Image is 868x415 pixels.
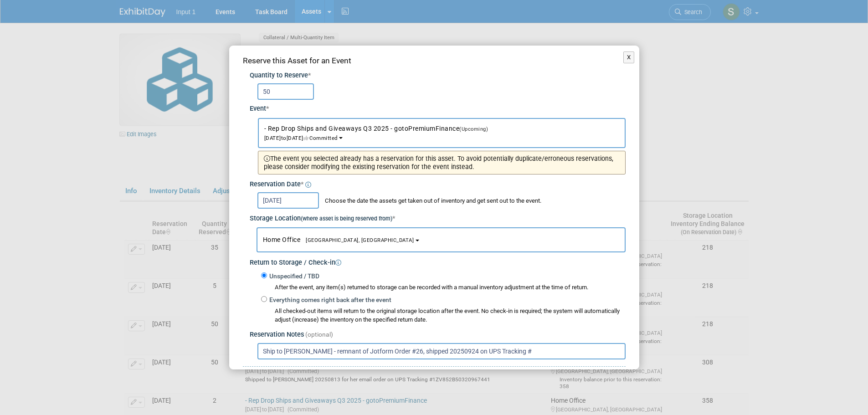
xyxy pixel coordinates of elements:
[243,56,351,65] span: Reserve this Asset for an Event
[257,227,626,252] button: Home Office[GEOGRAPHIC_DATA], [GEOGRAPHIC_DATA]
[275,307,626,324] div: All checked-out items will return to the original storage location after the event. No check-in i...
[257,192,319,209] input: Reservation Date
[261,281,626,292] div: After the event, any item(s) returned to storage can be recorded with a manual inventory adjustme...
[301,215,392,222] small: (where asset is being reserved from)
[267,296,391,305] label: Everything comes right back after the event
[459,126,488,132] span: (Upcoming)
[264,126,494,141] span: [DATE] [DATE] Committed
[250,331,304,338] span: Reservation Notes
[263,236,414,243] span: Home Office
[250,100,626,114] div: Event
[281,135,287,141] span: to
[320,197,541,204] span: Choose the date the assets get taken out of inventory and get sent out to the event.
[250,71,626,81] div: Quantity to Reserve
[267,272,319,281] label: Unspecified / TBD
[300,237,414,243] span: [GEOGRAPHIC_DATA], [GEOGRAPHIC_DATA]
[250,252,626,268] div: Return to Storage / Check-in
[258,118,626,148] button: - Rep Drop Ships and Giveaways Q3 2025 - gotoPremiumFinance(Upcoming)[DATE]to[DATE]Committed
[250,209,626,224] div: Storage Location
[264,125,494,141] span: - Rep Drop Ships and Giveaways Q3 2025 - gotoPremiumFinance
[623,51,635,63] button: X
[305,331,333,338] span: (optional)
[250,174,626,190] div: Reservation Date
[258,151,626,175] div: The event you selected already has a reservation for this asset. To avoid potentially duplicate/e...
